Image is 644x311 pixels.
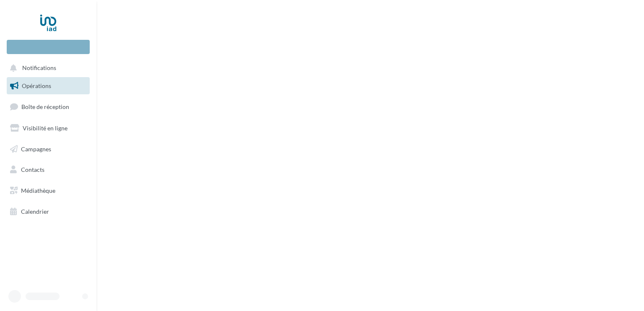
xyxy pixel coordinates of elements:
[23,124,68,132] span: Visibilité en ligne
[22,82,51,89] span: Opérations
[21,187,55,194] span: Médiathèque
[5,161,91,179] a: Contacts
[21,208,49,215] span: Calendrier
[5,140,91,158] a: Campagnes
[21,145,51,152] span: Campagnes
[21,103,69,110] span: Boîte de réception
[5,182,91,200] a: Médiathèque
[5,77,91,95] a: Opérations
[7,40,90,54] div: Nouvelle campagne
[5,98,91,116] a: Boîte de réception
[5,119,91,137] a: Visibilité en ligne
[21,166,44,173] span: Contacts
[5,203,91,220] a: Calendrier
[22,65,56,72] span: Notifications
